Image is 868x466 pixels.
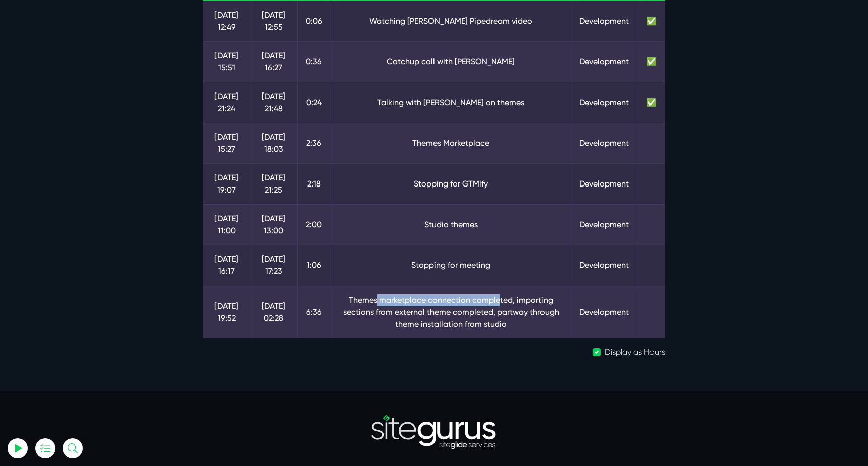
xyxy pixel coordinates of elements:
[571,204,637,245] td: Development
[571,1,637,41] td: Development
[571,41,637,82] td: Development
[297,82,331,123] td: 0:24
[33,177,143,199] button: Log In
[297,1,331,41] td: 0:06
[203,82,250,123] td: [DATE] 21:24
[203,204,250,245] td: [DATE] 11:00
[250,82,298,123] td: [DATE] 21:48
[331,41,571,82] td: Catchup call with [PERSON_NAME]
[250,245,298,286] td: [DATE] 17:23
[297,41,331,82] td: 0:36
[637,82,665,123] td: ✅
[331,1,571,41] td: Watching [PERSON_NAME] Pipedream video
[605,346,665,358] label: Display as Hours
[250,286,298,338] td: [DATE] 02:28
[331,204,571,245] td: Studio themes
[297,245,331,286] td: 1:06
[33,118,143,140] input: Email
[571,245,637,286] td: Development
[203,41,250,82] td: [DATE] 15:51
[250,163,298,204] td: [DATE] 21:25
[250,204,298,245] td: [DATE] 13:00
[203,286,250,338] td: [DATE] 19:52
[203,245,250,286] td: [DATE] 16:17
[250,41,298,82] td: [DATE] 16:27
[571,286,637,338] td: Development
[203,123,250,163] td: [DATE] 15:27
[203,163,250,204] td: [DATE] 19:07
[637,41,665,82] td: ✅
[637,1,665,41] td: ✅
[297,204,331,245] td: 2:00
[250,1,298,41] td: [DATE] 12:55
[571,123,637,163] td: Development
[331,286,571,338] td: Themes marketplace connection completed, importing sections from external theme completed, partwa...
[571,163,637,204] td: Development
[331,163,571,204] td: Stopping for GTMify
[571,82,637,123] td: Development
[297,286,331,338] td: 6:36
[250,123,298,163] td: [DATE] 18:03
[331,245,571,286] td: Stopping for meeting
[331,123,571,163] td: Themes Marketplace
[297,163,331,204] td: 2:18
[203,1,250,41] td: [DATE] 12:49
[297,123,331,163] td: 2:36
[331,82,571,123] td: Talking with [PERSON_NAME] on themes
